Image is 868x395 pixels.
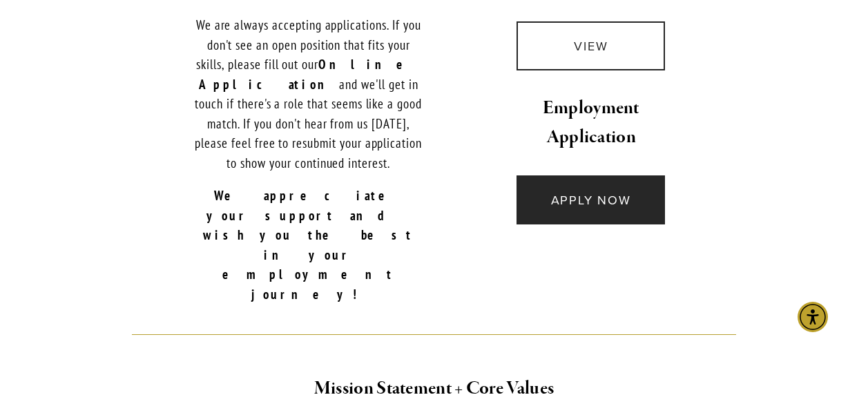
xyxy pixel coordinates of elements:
[199,56,435,93] strong: Online Application
[517,175,665,224] a: APPLY NOW
[517,21,665,70] a: VIEW
[195,15,423,173] p: We are always accepting applications. If you don't see an open position that fits your skills, pl...
[798,302,828,332] div: Accessibility Menu
[203,187,429,302] strong: We appreciate your support and wish you the best in your employment journey!
[543,96,642,149] strong: Employment Application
